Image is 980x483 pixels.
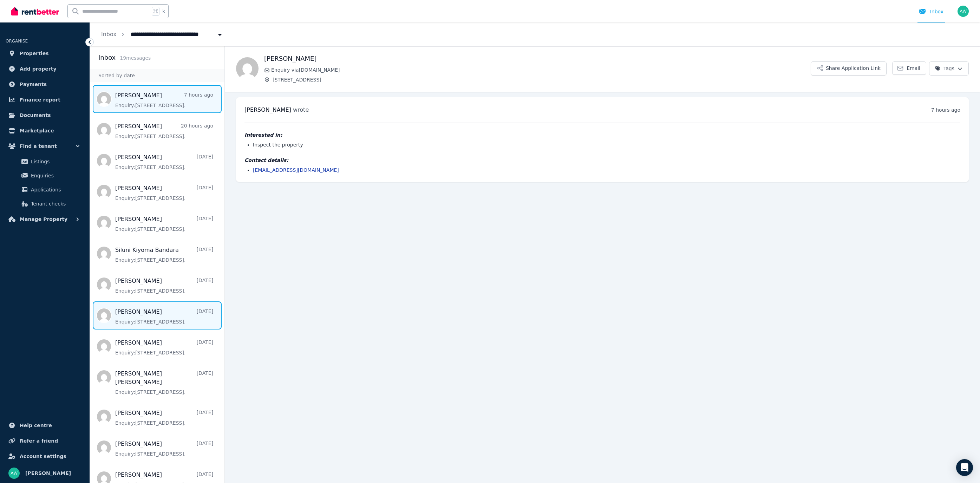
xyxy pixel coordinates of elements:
[6,434,84,448] a: Refer a friend
[25,469,71,477] span: [PERSON_NAME]
[6,212,84,226] button: Manage Property
[115,153,213,171] a: [PERSON_NAME][DATE]Enquiry:[STREET_ADDRESS].
[11,6,59,17] img: RentBetter
[115,339,213,356] a: [PERSON_NAME][DATE]Enquiry:[STREET_ADDRESS].
[935,65,954,72] span: Tags
[6,46,84,60] a: Properties
[120,55,151,61] span: 19 message s
[244,131,960,138] h4: Interested in:
[271,66,811,73] span: Enquiry via [DOMAIN_NAME]
[31,200,78,208] span: Tenant checks
[115,370,213,396] a: [PERSON_NAME] [PERSON_NAME][DATE]Enquiry:[STREET_ADDRESS].
[6,418,84,432] a: Help centre
[101,31,117,38] a: Inbox
[20,49,49,58] span: Properties
[253,167,339,173] a: [EMAIL_ADDRESS][DOMAIN_NAME]
[907,65,920,72] span: Email
[8,183,81,197] a: Applications
[8,155,81,169] a: Listings
[20,142,57,150] span: Find a tenant
[20,111,51,119] span: Documents
[6,124,84,138] a: Marketplace
[20,421,52,430] span: Help centre
[20,80,47,89] span: Payments
[929,61,969,76] button: Tags
[6,108,84,122] a: Documents
[244,106,291,113] span: [PERSON_NAME]
[20,126,54,135] span: Marketplace
[236,57,259,80] img: Sam
[115,122,213,140] a: [PERSON_NAME]20 hours agoEnquiry:[STREET_ADDRESS].
[20,215,67,223] span: Manage Property
[6,449,84,463] a: Account settings
[20,437,58,445] span: Refer a friend
[6,139,84,153] button: Find a tenant
[115,277,213,294] a: [PERSON_NAME][DATE]Enquiry:[STREET_ADDRESS].
[31,157,78,166] span: Listings
[892,61,926,75] a: Email
[958,6,969,17] img: Andrew Wong
[8,197,81,211] a: Tenant checks
[115,308,213,325] a: [PERSON_NAME][DATE]Enquiry:[STREET_ADDRESS].
[931,107,960,113] time: 7 hours ago
[115,409,213,426] a: [PERSON_NAME][DATE]Enquiry:[STREET_ADDRESS].
[20,65,57,73] span: Add property
[8,468,20,479] img: Andrew Wong
[115,246,213,263] a: Siluni Kiyoma Bandara[DATE]Enquiry:[STREET_ADDRESS].
[273,76,811,83] span: [STREET_ADDRESS]
[115,91,213,109] a: [PERSON_NAME]7 hours agoEnquiry:[STREET_ADDRESS].
[956,459,973,476] div: Open Intercom Messenger
[293,106,309,113] span: wrote
[253,141,960,148] li: Inspect the property
[8,169,81,183] a: Enquiries
[162,8,165,14] span: k
[31,171,78,180] span: Enquiries
[31,185,78,194] span: Applications
[98,53,116,63] h2: Inbox
[244,157,960,164] h4: Contact details:
[6,39,28,44] span: ORGANISE
[264,54,811,64] h1: [PERSON_NAME]
[115,184,213,202] a: [PERSON_NAME][DATE]Enquiry:[STREET_ADDRESS].
[6,77,84,91] a: Payments
[90,22,235,46] nav: Breadcrumb
[919,8,943,15] div: Inbox
[20,96,60,104] span: Finance report
[6,93,84,107] a: Finance report
[811,61,887,76] button: Share Application Link
[90,69,224,82] div: Sorted by date
[20,452,66,461] span: Account settings
[115,215,213,233] a: [PERSON_NAME][DATE]Enquiry:[STREET_ADDRESS].
[115,440,213,457] a: [PERSON_NAME][DATE]Enquiry:[STREET_ADDRESS].
[6,62,84,76] a: Add property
